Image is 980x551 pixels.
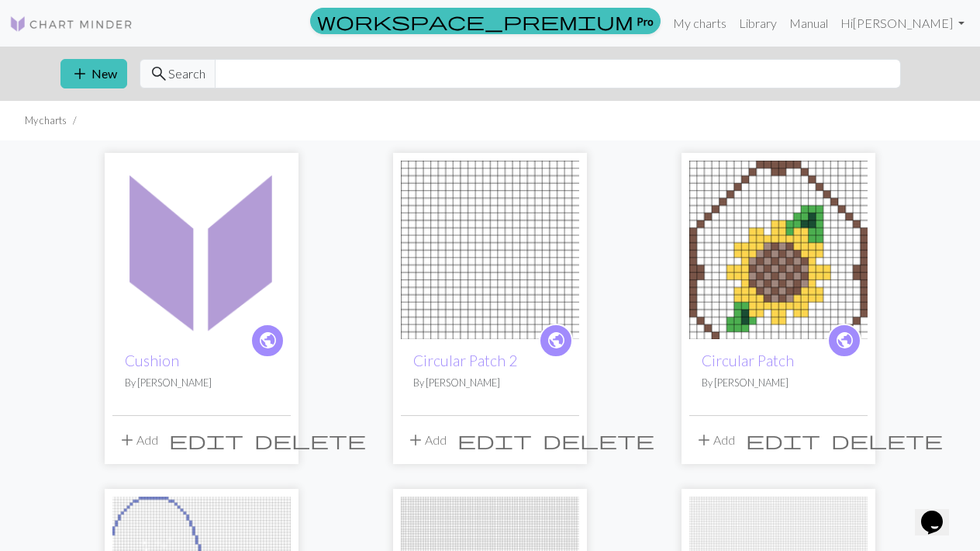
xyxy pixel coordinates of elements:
[689,161,868,339] img: Circular Patch
[539,324,573,358] a: public
[543,429,654,451] span: delete
[689,241,868,255] a: Circular Patch
[125,376,278,390] p: By [PERSON_NAME]
[915,489,964,535] iframe: chat widget
[254,429,366,451] span: delete
[547,328,566,352] span: public
[401,241,579,255] a: Circular Patch 2
[457,429,532,451] span: edit
[746,429,820,451] span: edit
[150,63,168,85] span: search
[667,8,733,39] a: My charts
[689,425,740,455] button: Add
[746,431,820,449] i: Edit
[783,8,834,39] a: Manual
[112,241,291,255] a: Cushion
[831,429,943,451] span: delete
[310,8,661,34] a: Pro
[60,59,127,88] button: New
[112,425,164,455] button: Add
[9,15,133,33] img: Logo
[826,425,948,455] button: Delete
[168,64,205,83] span: Search
[317,10,633,32] span: workspace_premium
[169,431,243,449] i: Edit
[258,328,278,352] span: public
[413,352,517,369] a: Circular Patch 2
[71,63,89,85] span: add
[452,425,537,455] button: Edit
[695,429,713,451] span: add
[250,324,285,358] a: public
[702,352,794,369] a: Circular Patch
[25,113,67,128] li: My charts
[413,376,567,390] p: By [PERSON_NAME]
[164,425,249,455] button: Edit
[834,8,971,39] a: Hi[PERSON_NAME]
[827,324,861,358] a: public
[169,429,243,451] span: edit
[249,425,371,455] button: Delete
[112,161,291,339] img: Cushion
[401,425,452,455] button: Add
[406,429,425,451] span: add
[401,161,579,339] img: Circular Patch 2
[457,431,532,449] i: Edit
[740,425,826,455] button: Edit
[835,325,854,356] i: public
[118,429,136,451] span: add
[258,325,278,356] i: public
[537,425,660,455] button: Delete
[835,328,854,352] span: public
[547,325,566,356] i: public
[125,352,179,369] a: Cushion
[702,376,855,390] p: By [PERSON_NAME]
[733,8,783,39] a: Library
